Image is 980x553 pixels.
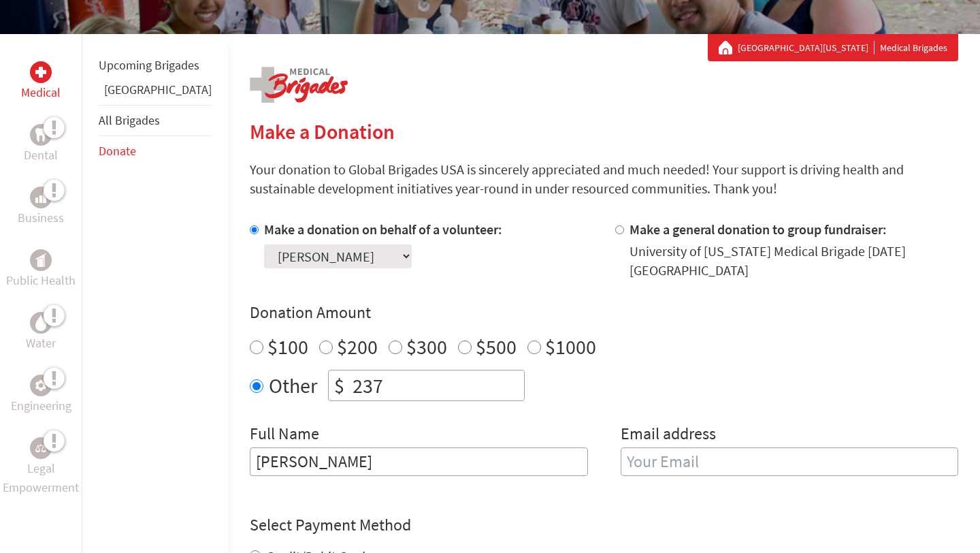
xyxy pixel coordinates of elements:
[35,192,46,203] img: Business
[24,124,58,165] a: DentalDental
[18,187,64,227] a: BusinessBusiness
[250,423,319,447] label: Full Name
[621,423,716,447] label: Email address
[35,128,46,141] img: Dental
[21,61,61,102] a: MedicalMedical
[99,105,212,136] li: All Brigades
[6,249,76,290] a: Public HealthPublic Health
[250,160,958,198] p: Your donation to Global Brigades USA is sincerely appreciated and much needed! Your support is dr...
[35,444,46,452] img: Legal Empowerment
[35,67,46,78] img: Medical
[35,253,46,267] img: Public Health
[3,459,79,497] p: Legal Empowerment
[99,50,212,80] li: Upcoming Brigades
[250,447,588,476] input: Enter Full Name
[250,302,958,323] h4: Donation Amount
[630,242,959,280] div: University of [US_STATE] Medical Brigade [DATE] [GEOGRAPHIC_DATA]
[719,41,947,54] div: Medical Brigades
[250,67,348,103] img: logo-medical.png
[26,312,56,353] a: WaterWater
[21,83,61,102] p: Medical
[99,80,212,105] li: Guatemala
[264,221,502,238] label: Make a donation on behalf of a volunteer:
[30,249,52,271] div: Public Health
[329,370,350,400] div: $
[350,370,524,400] input: Enter Amount
[99,57,199,73] a: Upcoming Brigades
[18,208,64,227] p: Business
[30,312,52,334] div: Water
[99,112,160,128] a: All Brigades
[11,396,71,415] p: Engineering
[545,334,596,360] label: $1000
[35,380,46,391] img: Engineering
[35,315,46,330] img: Water
[267,334,308,360] label: $100
[630,221,887,238] label: Make a general donation to group fundraiser:
[6,271,76,290] p: Public Health
[621,447,959,476] input: Your Email
[3,437,79,497] a: Legal EmpowermentLegal Empowerment
[30,61,52,83] div: Medical
[738,41,875,54] a: [GEOGRAPHIC_DATA][US_STATE]
[99,143,136,159] a: Donate
[337,334,378,360] label: $200
[406,334,447,360] label: $300
[476,334,517,360] label: $500
[30,187,52,208] div: Business
[24,146,58,165] p: Dental
[99,136,212,166] li: Donate
[104,82,212,97] a: [GEOGRAPHIC_DATA]
[30,375,52,396] div: Engineering
[30,437,52,459] div: Legal Empowerment
[30,124,52,146] div: Dental
[269,370,317,401] label: Other
[250,514,958,536] h4: Select Payment Method
[250,119,958,144] h2: Make a Donation
[11,375,71,415] a: EngineeringEngineering
[26,334,56,353] p: Water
